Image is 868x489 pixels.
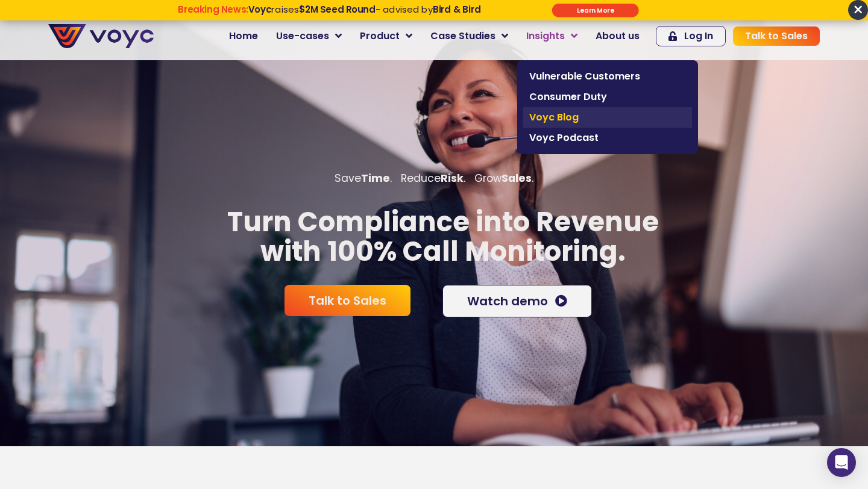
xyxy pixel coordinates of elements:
[441,171,464,185] b: Risk
[276,29,329,43] span: Use-cases
[430,29,495,43] span: Case Studies
[502,171,532,185] b: Sales
[596,29,640,43] span: About us
[745,31,808,41] span: Talk to Sales
[656,26,726,46] a: Log In
[517,24,587,48] a: Insights
[529,110,686,125] span: Voyc Blog
[229,29,258,43] span: Home
[529,131,686,145] span: Voyc Podcast
[361,171,390,185] b: Time
[48,24,154,48] img: voyc-full-logo
[684,31,713,41] span: Log In
[433,3,481,16] strong: Bird & Bird
[220,24,267,48] a: Home
[309,294,386,307] span: Talk to Sales
[351,24,421,48] a: Product
[299,3,376,16] strong: $2M Seed Round
[248,3,271,16] strong: Voyc
[529,69,686,84] span: Vulnerable Customers
[733,26,820,46] a: Talk to Sales
[467,295,548,307] span: Watch demo
[132,4,527,26] div: Breaking News: Voyc raises $2M Seed Round - advised by Bird & Bird
[552,4,639,17] div: Submit
[178,3,248,16] strong: Breaking News:
[587,24,649,48] a: About us
[523,66,692,87] a: Vulnerable Customers
[360,29,400,43] span: Product
[285,285,410,316] a: Talk to Sales
[421,24,517,48] a: Case Studies
[827,448,856,477] div: Open Intercom Messenger
[248,3,481,16] span: raises - advised by
[529,90,686,104] span: Consumer Duty
[442,285,592,317] a: Watch demo
[523,107,692,128] a: Voyc Blog
[523,87,692,107] a: Consumer Duty
[523,128,692,148] a: Voyc Podcast
[526,29,565,43] span: Insights
[267,24,351,48] a: Use-cases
